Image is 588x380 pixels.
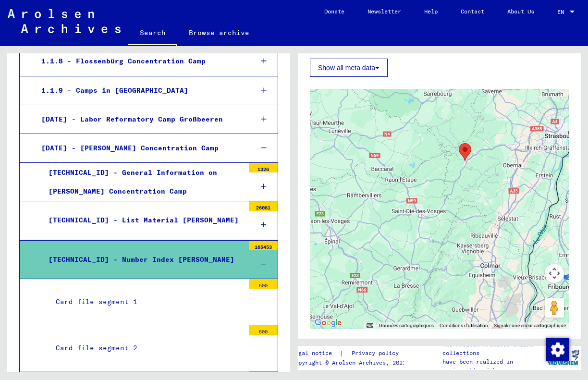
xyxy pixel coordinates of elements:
div: 1326 [249,163,278,172]
button: Commandes de la caméra de la carte [545,264,564,283]
div: Card file segment 1 [49,293,244,311]
img: Change consent [546,338,569,361]
a: Browse archive [177,21,261,44]
div: Schirmeck-Vorbruck Concentration Camp [459,143,471,161]
a: Legal notice [292,348,340,358]
div: [DATE] - [PERSON_NAME] Concentration Camp [34,139,245,158]
button: Faites glisser Pegman sur la carte pour ouvrir Street View [545,298,564,318]
div: 1.1.9 - Camps in [GEOGRAPHIC_DATA] [34,81,245,100]
p: Copyright © Arolsen Archives, 2021 [292,358,410,367]
div: Card file segment 2 [49,339,244,357]
button: Show all meta data [310,59,388,77]
button: Raccourcis clavier [367,322,373,329]
button: Données cartographiques [379,322,434,329]
img: Google [312,317,344,329]
div: 500 [249,325,278,335]
div: | [292,348,410,358]
div: 1.1.8 - Flossenbürg Concentration Camp [34,52,245,71]
div: [TECHNICAL_ID] - Number Index [PERSON_NAME] [41,250,244,269]
p: have been realized in partnership with [442,357,545,375]
p: The Arolsen Archives online collections [442,340,545,357]
a: Signaler une erreur cartographique [494,323,566,328]
div: [TECHNICAL_ID] - List Material [PERSON_NAME] [41,211,244,230]
img: Arolsen_neg.svg [8,9,121,33]
div: 165453 [249,241,278,250]
a: Conditions d'utilisation [440,323,488,328]
span: EN [557,9,568,15]
a: Search [128,21,177,46]
div: [DATE] - Labor Reformatory Camp Großbeeren [34,110,245,129]
div: 500 [249,279,278,289]
div: [TECHNICAL_ID] - General Information on [PERSON_NAME] Concentration Camp [41,163,244,201]
a: Ouvrir cette zone dans Google Maps (dans une nouvelle fenêtre) [312,317,344,329]
div: 26081 [249,201,278,211]
a: Privacy policy [344,348,410,358]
